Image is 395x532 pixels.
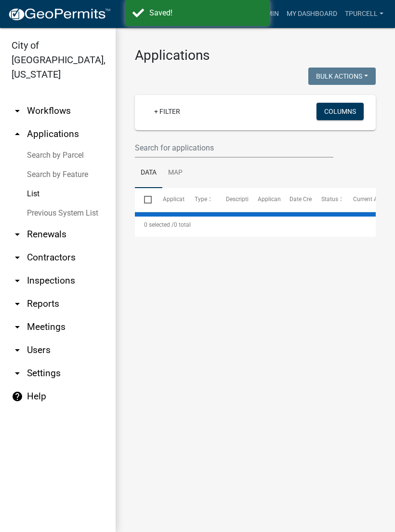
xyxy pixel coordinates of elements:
[135,138,333,158] input: Search for applications
[12,391,23,402] i: help
[12,368,23,379] i: arrow_drop_down
[12,128,23,140] i: arrow_drop_up
[185,188,217,211] datatable-header-cell: Type
[12,105,23,117] i: arrow_drop_down
[135,213,376,237] div: 0 total
[12,298,23,310] i: arrow_drop_down
[321,196,338,203] span: Status
[249,188,280,211] datatable-header-cell: Applicant
[353,196,393,203] span: Current Activity
[12,229,23,240] i: arrow_drop_down
[195,196,207,203] span: Type
[135,47,376,64] h3: Applications
[283,5,341,23] a: My Dashboard
[162,158,188,189] a: Map
[144,221,174,228] span: 0 selected /
[217,188,249,211] datatable-header-cell: Description
[308,68,376,85] button: Bulk Actions
[153,188,185,211] datatable-header-cell: Application Number
[135,188,153,211] datatable-header-cell: Select
[280,188,312,211] datatable-header-cell: Date Created
[290,196,323,203] span: Date Created
[135,158,162,189] a: Data
[316,103,364,120] button: Columns
[146,103,188,120] a: + Filter
[344,188,376,211] datatable-header-cell: Current Activity
[12,344,23,356] i: arrow_drop_down
[12,252,23,263] i: arrow_drop_down
[341,5,387,23] a: Tpurcell
[312,188,344,211] datatable-header-cell: Status
[12,321,23,333] i: arrow_drop_down
[163,196,215,203] span: Application Number
[149,7,263,19] div: Saved!
[12,275,23,286] i: arrow_drop_down
[258,196,283,203] span: Applicant
[226,196,255,203] span: Description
